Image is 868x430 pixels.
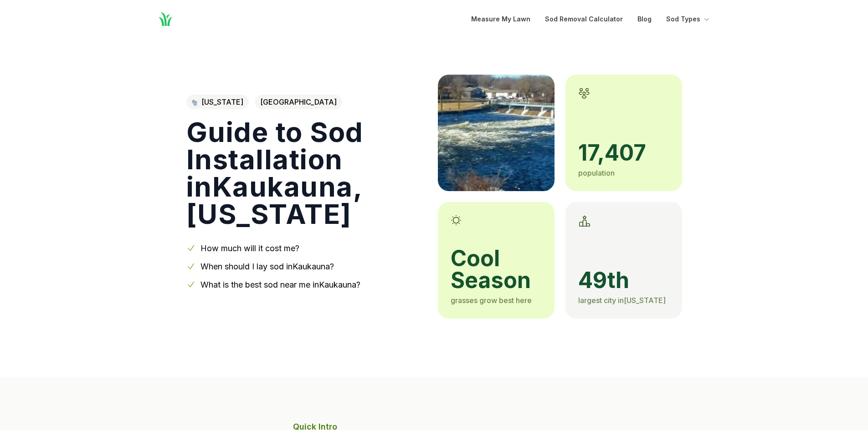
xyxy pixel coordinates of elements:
img: A picture of Kaukauna [438,75,555,191]
button: Sod Types [666,14,711,25]
a: Measure My Lawn [471,14,530,25]
span: 49th [578,269,669,291]
span: grasses grow best here [451,296,532,305]
a: Blog [637,14,652,25]
h1: Guide to Sod Installation in Kaukauna , [US_STATE] [186,118,423,228]
a: Sod Removal Calculator [545,14,623,25]
span: cool season [451,248,542,291]
a: What is the best sod near me inKaukauna? [200,280,360,289]
a: How much will it cost me? [200,243,299,253]
span: population [578,168,615,177]
span: [GEOGRAPHIC_DATA] [255,95,342,109]
span: 17,407 [578,142,669,164]
a: [US_STATE] [186,95,249,109]
a: When should I lay sod inKaukauna? [200,262,334,271]
img: Wisconsin state outline [192,99,198,106]
span: largest city in [US_STATE] [578,296,666,305]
